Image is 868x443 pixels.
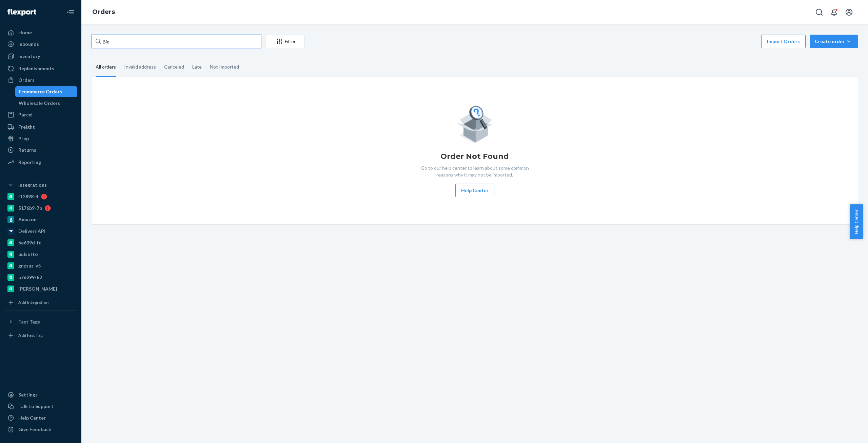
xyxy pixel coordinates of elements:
div: Reporting [18,159,41,166]
div: 6e639d-fc [18,239,41,246]
button: Open Search Box [812,5,826,19]
a: Prep [4,133,77,144]
button: Help Center [850,204,863,239]
div: Settings [18,391,38,398]
div: Canceled [164,58,184,76]
div: Amazon [18,216,37,223]
a: Amazon [4,214,77,225]
button: Open notifications [827,5,841,19]
div: Add Integration [18,299,48,305]
a: Replenishments [4,63,77,74]
button: Integrations [4,180,77,190]
a: Orders [92,8,115,16]
div: Fast Tags [18,318,40,325]
a: Talk to Support [4,401,77,412]
a: Home [4,27,77,38]
div: Orders [18,77,35,84]
div: Give Feedback [18,426,51,433]
button: Filter [265,35,304,48]
div: Home [18,29,32,36]
a: Returns [4,145,77,155]
div: gnzsuz-v5 [18,262,41,269]
div: pulsetto [18,251,38,258]
button: Close Navigation [64,5,77,19]
a: pulsetto [4,249,77,260]
a: Add Fast Tag [4,330,77,341]
a: f12898-4 [4,191,77,202]
img: Empty list [456,104,493,143]
button: Help Center [455,184,494,197]
a: Add Integration [4,297,77,308]
div: Freight [18,124,35,130]
a: Reporting [4,157,77,168]
div: Wholesale Orders [19,100,60,107]
div: Ecommerce Orders [19,88,62,95]
div: All orders [96,58,116,77]
button: Import Orders [761,35,806,48]
button: Give Feedback [4,424,77,435]
a: gnzsuz-v5 [4,260,77,271]
div: 5176b9-7b [18,205,42,211]
a: 5176b9-7b [4,203,77,214]
a: Wholesale Orders [15,98,78,109]
h1: Order Not Found [440,151,509,162]
a: Parcel [4,109,77,120]
a: [PERSON_NAME] [4,283,77,294]
div: Inventory [18,53,40,60]
div: Parcel [18,111,33,118]
a: Settings [4,389,77,400]
img: Flexport logo [7,9,36,16]
a: Inbounds [4,39,77,50]
a: Freight [4,122,77,132]
div: Talk to Support [18,403,54,410]
div: Replenishments [18,65,54,72]
input: Search orders [92,35,261,48]
a: Help Center [4,412,77,423]
button: Open account menu [842,5,856,19]
div: Inbounds [18,41,39,48]
div: a76299-82 [18,274,42,281]
div: Late [192,58,202,76]
div: Prep [18,135,29,142]
div: Not Imported [210,58,239,76]
div: Add Fast Tag [18,332,43,338]
a: 6e639d-fc [4,237,77,248]
button: Create order [810,35,858,48]
a: Orders [4,75,77,86]
a: Inventory [4,51,77,62]
div: Returns [18,147,36,153]
div: Deliverr API [18,228,45,235]
div: Integrations [18,182,47,188]
ol: breadcrumbs [87,2,120,22]
div: [PERSON_NAME] [18,285,57,292]
div: Filter [265,38,304,45]
div: Create order [815,38,853,45]
div: f12898-4 [18,193,38,200]
a: Deliverr API [4,226,77,237]
p: Go to our help center to learn about some common reasons why it may not be imported. [415,165,534,178]
div: Help Center [18,414,46,421]
a: Ecommerce Orders [15,86,78,97]
button: Fast Tags [4,316,77,327]
a: a76299-82 [4,272,77,283]
div: Invalid address [124,58,156,76]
